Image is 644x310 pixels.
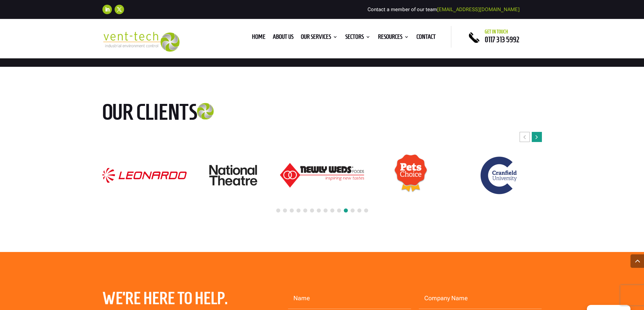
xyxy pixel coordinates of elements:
[378,34,409,42] a: Resources
[416,34,436,42] a: Contact
[273,34,293,42] a: About us
[191,165,276,186] div: 17 / 24
[209,165,257,186] img: National Theatre
[367,6,520,12] span: Contact a member of our team
[345,34,371,42] a: Sectors
[485,35,519,44] a: 0117 313 5992
[520,132,530,142] div: Previous slide
[301,34,338,42] a: Our Services
[102,168,186,183] img: Logo_Leonardo
[419,288,542,309] input: Company Name
[115,5,124,14] a: Follow on X
[280,163,364,188] div: 18 / 24
[457,153,542,198] div: 20 / 24
[102,168,187,183] div: 16 / 24
[102,101,248,127] h2: Our clients
[102,5,112,14] a: Follow on LinkedIn
[532,132,542,142] div: Next slide
[102,32,180,52] img: 2023-09-27T08_35_16.549ZVENT-TECH---Clear-background
[485,29,508,34] span: Get in touch
[394,154,428,197] img: Pets Choice
[477,153,521,197] img: Cranfield University logo
[252,34,265,42] a: Home
[368,154,453,197] div: 19 / 24
[280,163,364,188] img: Newly-Weds_Logo
[437,6,520,12] a: [EMAIL_ADDRESS][DOMAIN_NAME]
[288,288,411,309] input: Name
